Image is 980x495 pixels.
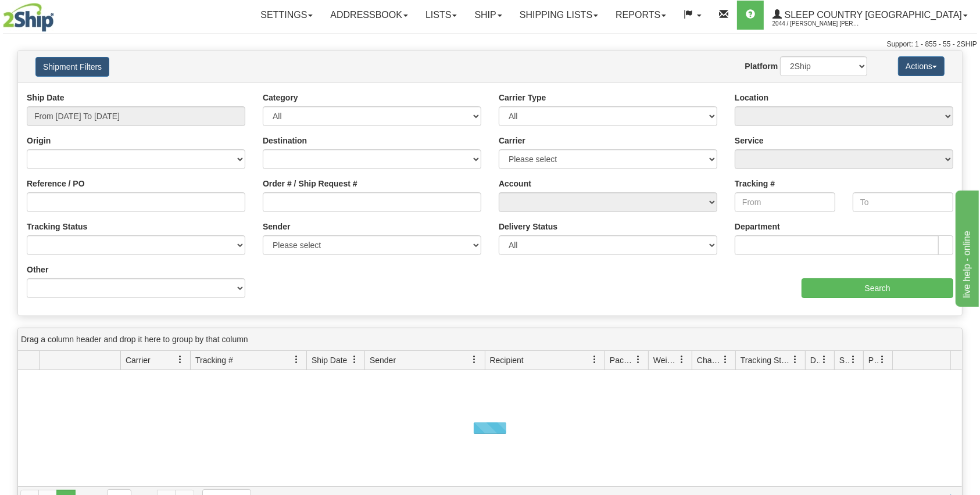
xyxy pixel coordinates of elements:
a: Settings [252,1,321,30]
label: Origin [27,135,51,146]
label: Service [735,135,764,146]
label: Tracking # [735,178,775,189]
label: Sender [263,221,290,232]
label: Carrier Type [499,92,546,103]
input: To [853,192,953,212]
img: logo2044.jpg [3,3,54,32]
label: Platform [745,60,778,72]
span: Weight [653,354,678,366]
a: Carrier filter column settings [170,350,190,370]
span: Recipient [490,354,524,366]
a: Shipping lists [511,1,607,30]
a: Addressbook [321,1,417,30]
span: Pickup Status [868,354,878,366]
span: Packages [610,354,634,366]
a: Reports [607,1,675,30]
button: Actions [898,56,945,76]
div: grid grouping header [18,328,962,351]
a: Lists [417,1,466,30]
label: Ship Date [27,92,65,103]
span: 2044 / [PERSON_NAME] [PERSON_NAME] [772,18,860,30]
a: Ship Date filter column settings [345,350,364,370]
a: Weight filter column settings [672,350,692,370]
a: Shipment Issues filter column settings [843,350,863,370]
label: Destination [263,135,307,146]
span: Tracking # [195,354,233,366]
label: Delivery Status [499,221,557,232]
label: Department [735,221,780,232]
input: From [735,192,835,212]
span: Delivery Status [810,354,820,366]
label: Tracking Status [27,221,87,232]
a: Pickup Status filter column settings [872,350,892,370]
label: Category [263,92,298,103]
a: Sender filter column settings [465,350,485,370]
a: Packages filter column settings [628,350,648,370]
span: Shipment Issues [839,354,849,366]
span: Tracking Status [741,354,791,366]
span: Sender [370,354,396,366]
a: Delivery Status filter column settings [814,350,834,370]
label: Location [735,92,768,103]
span: Sleep Country [GEOGRAPHIC_DATA] [782,10,962,20]
a: Tracking Status filter column settings [785,350,805,370]
a: Ship [466,1,510,30]
a: Tracking # filter column settings [287,350,306,370]
div: Support: 1 - 855 - 55 - 2SHIP [3,40,977,49]
label: Reference / PO [27,178,85,189]
span: Ship Date [312,354,347,366]
iframe: chat widget [953,188,979,307]
label: Account [499,178,531,189]
label: Order # / Ship Request # [263,178,357,189]
button: Shipment Filters [35,57,109,77]
a: Sleep Country [GEOGRAPHIC_DATA] 2044 / [PERSON_NAME] [PERSON_NAME] [764,1,977,30]
span: Charge [697,354,721,366]
a: Charge filter column settings [716,350,735,370]
span: Carrier [126,354,151,366]
div: live help - online [9,7,108,21]
input: Search [802,278,953,298]
label: Other [27,264,48,275]
a: Recipient filter column settings [585,350,605,370]
label: Carrier [499,135,525,146]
